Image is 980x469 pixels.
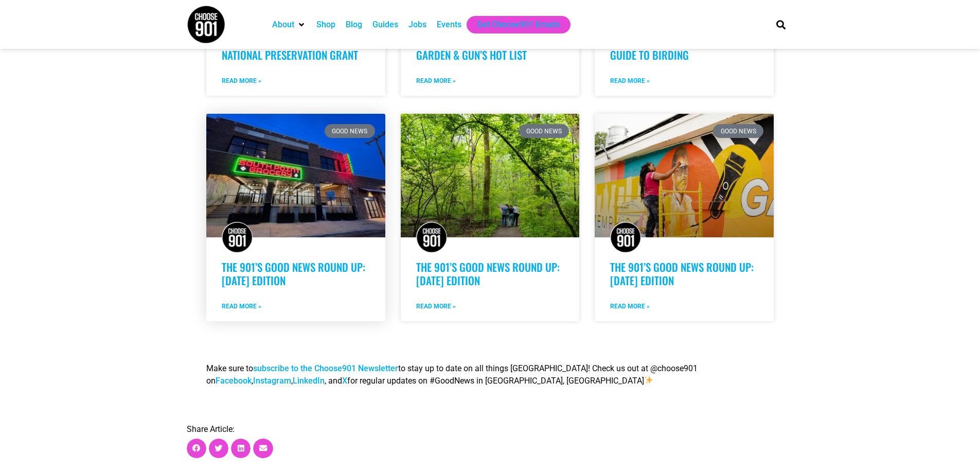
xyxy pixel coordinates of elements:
[253,439,273,458] div: Share on email
[610,259,754,288] a: The 901’s Good News Round Up: [DATE] Edition
[477,19,560,31] a: Get Choose901 Emails
[595,114,774,237] a: An artist works on a colorful mural for 901 Good News, featuring a person with glasses and nearby...
[416,302,456,311] a: Read more about The 901’s Good News Round Up: October 14th Edition
[408,19,426,31] a: Jobs
[209,439,228,458] div: Share on twitter
[293,376,325,386] a: LinkedIn
[346,19,362,31] a: Blog
[187,425,794,433] p: Share Article:
[416,222,447,253] img: Choose901
[416,259,560,288] a: The 901’s Good News Round Up: [DATE] Edition
[206,363,698,386] span: Make sure to to stay up to date on all things [GEOGRAPHIC_DATA]! Check us out at @choose901 on , ...
[437,19,461,31] a: Events
[222,76,261,85] a: Read more about Tom Lee House Secures National Preservation Grant
[272,19,294,31] a: About
[253,363,398,373] a: subscribe to the Choose901 Newsletter
[610,302,650,311] a: Read more about The 901’s Good News Round Up: September 30th Edition
[267,16,759,33] nav: Main nav
[253,376,291,386] a: Instagram
[610,76,650,85] a: Read more about Memphis Soars in Tennessee’s Guide to Birding
[267,16,311,33] div: About
[610,222,641,253] img: Choose901
[325,124,375,137] div: Good News
[222,222,253,253] img: Choose901
[519,124,569,137] div: Good News
[222,302,261,311] a: Read more about The 901’s Good News Round Up: March 4th Edition
[401,114,580,237] a: Three people enjoy a peaceful walk on a path through a lush, green forest, where the vibrant scen...
[342,376,347,386] a: X
[372,19,398,31] a: Guides
[316,19,335,31] a: Shop
[645,376,653,384] img: ✨
[772,16,789,33] div: Search
[416,76,456,85] a: Read more about Memphis Flavor Shines on Garden & Gun’s Hot List
[222,259,365,288] a: The 901’s Good News Round Up: [DATE] Edition
[187,439,206,458] div: Share on facebook
[713,124,763,137] div: Good News
[231,439,251,458] div: Share on linkedin
[216,376,252,386] a: Facebook
[206,114,385,237] a: The exterior of Southpoint Grocery at dusk features bright neon signage, reminiscent of the vibra...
